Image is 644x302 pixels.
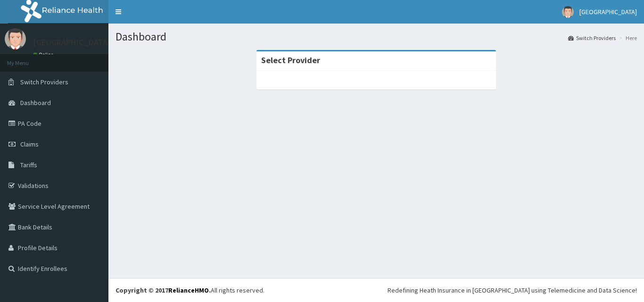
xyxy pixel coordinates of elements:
strong: Select Provider [261,55,320,65]
li: Here [617,34,637,42]
span: Tariffs [20,161,37,169]
p: [GEOGRAPHIC_DATA] [33,38,111,47]
a: Online [33,51,56,58]
h1: Dashboard [116,31,637,43]
span: Dashboard [20,98,51,107]
a: Switch Providers [568,34,616,42]
span: Claims [20,140,39,148]
div: Redefining Heath Insurance in [GEOGRAPHIC_DATA] using Telemedicine and Data Science! [388,286,637,295]
img: User Image [562,6,574,18]
img: User Image [5,28,26,49]
a: RelianceHMO [168,286,209,294]
span: [GEOGRAPHIC_DATA] [579,8,637,16]
strong: Copyright © 2017 . [116,286,211,294]
footer: All rights reserved. [108,278,644,302]
span: Switch Providers [20,78,68,86]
